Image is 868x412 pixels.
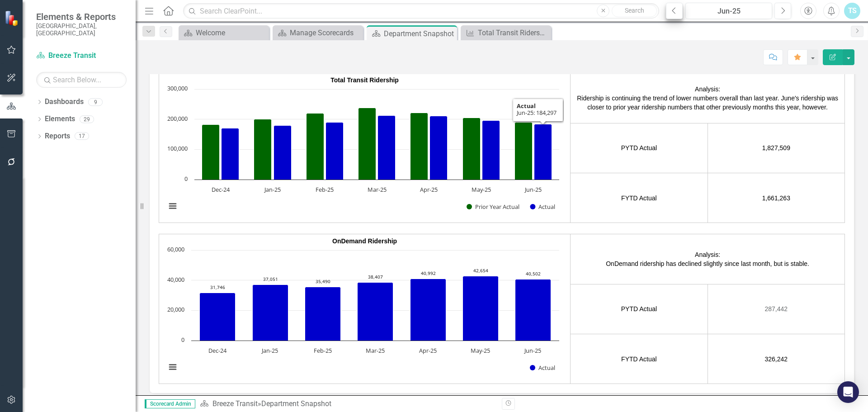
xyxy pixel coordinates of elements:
td: PYTD Actual [571,123,708,173]
text: 37,051 [263,276,278,282]
path: Feb-25, 189,457. Actual. [326,123,344,180]
path: Jan-25, 37,051. Actual. [253,285,288,341]
path: Jun-25, 184,297. Actual. [534,124,552,180]
button: TS [844,3,860,19]
path: Dec-24, 182,698. Prior Year Actual. [202,125,220,180]
svg: Interactive chart [161,85,564,220]
td: FYTD Actual [571,334,708,384]
span: Elements & Reports [36,11,127,22]
div: Department Snapshot [261,399,331,408]
text: 40,000 [167,275,184,284]
text: 38,407 [368,274,383,280]
text: Feb-25 [314,346,332,355]
td: PYTD Actual [571,284,708,334]
div: Welcome [196,27,267,38]
input: Search Below... [36,72,127,88]
button: Show Prior Year Actual [467,203,520,211]
text: Dec-24 [208,346,227,355]
path: May-25, 195,307. Actual. [482,121,500,180]
path: Apr-25, 40,992. Actual. [410,279,446,341]
path: Feb-25, 35,490. Actual. [305,287,341,341]
div: Chart. Highcharts interactive chart. [161,246,568,381]
button: View chart menu, Chart [166,200,179,213]
td: Analysis: [571,234,845,284]
path: Dec-24, 170,417. Actual. [222,128,239,180]
button: Show Actual [530,203,555,211]
text: Mar-25 [366,346,385,355]
text: Feb-25 [316,185,334,194]
text: May-25 [471,346,490,355]
img: ClearPoint Strategy [5,10,20,26]
g: Actual, bar series 2 of 2 with 7 bars. [222,116,552,180]
p: OnDemand ridership has declined slightly since last month, but is stable. [573,259,842,268]
div: Open Intercom Messenger [837,381,859,403]
text: 20,000 [167,305,184,313]
path: Jun-25, 189,085. Prior Year Actual. [515,123,533,180]
text: Jun-25 [524,185,542,194]
path: Jun-25, 40,502. Actual. [515,279,551,341]
path: Mar-25, 212,819. Actual. [378,116,396,180]
span: Scorecard Admin [145,399,195,408]
text: Jan-25 [261,346,278,355]
path: Apr-25, 220,951. Prior Year Actual. [410,113,428,180]
a: Breeze Transit [36,51,127,61]
text: Apr-25 [419,346,437,355]
span: Total Transit Ridership [330,76,399,84]
div: 17 [75,133,89,140]
text: 300,000 [167,84,188,92]
div: 29 [80,115,94,123]
path: Jan-25, 179,816. Actual. [274,126,292,180]
path: Mar-25, 38,407. Actual. [358,283,393,341]
path: Jan-25, 200,215. Prior Year Actual. [254,119,272,180]
a: Dashboards [45,97,84,107]
td: 1,661,263 [708,173,844,223]
div: Manage Scorecards [290,27,361,38]
path: May-25, 42,654. Actual. [463,276,499,341]
a: Manage Scorecards [275,27,361,38]
div: Chart. Highcharts interactive chart. [161,85,568,220]
g: Prior Year Actual, bar series 1 of 2 with 7 bars. [202,108,533,180]
path: Mar-25, 237,144. Prior Year Actual. [359,108,376,180]
span: Search [625,7,644,14]
div: Jun-25 [689,6,769,17]
div: 9 [88,98,103,106]
text: Mar-25 [368,185,387,194]
td: 1,827,509 [708,123,844,173]
text: 42,654 [473,267,488,274]
path: May-25, 204,602. Prior Year Actual. [463,118,481,180]
text: 0 [181,336,184,344]
text: 31,746 [210,284,225,290]
div: Department Snapshot [384,28,455,39]
a: Elements [45,114,75,124]
path: Feb-25, 220,364. Prior Year Actual. [307,114,324,180]
small: [GEOGRAPHIC_DATA], [GEOGRAPHIC_DATA] [36,22,127,37]
path: Apr-25, 210,098. Actual. [430,116,448,180]
div: » [200,399,495,409]
text: 40,502 [526,270,541,277]
button: Search [612,5,657,17]
a: Reports [45,131,70,142]
text: Apr-25 [420,185,438,194]
a: Total Transit Ridership [463,27,549,38]
text: Dec-24 [212,185,230,194]
p: Ridership is continuing the trend of lower numbers overall than last year. June's ridership was c... [573,94,842,112]
text: 100,000 [167,144,188,152]
button: Jun-25 [685,3,772,19]
text: 35,490 [316,278,330,284]
div: Total Transit Ridership [478,27,549,38]
span: OnDemand Ridership [332,237,397,245]
text: Jun-25 [524,346,541,355]
a: Welcome [181,27,267,38]
button: Show Actual [530,364,555,372]
span: 287,442 [764,305,788,313]
td: Analysis: [571,73,845,123]
td: FYTD Actual [571,173,708,223]
text: 0 [184,175,188,183]
text: 60,000 [167,245,184,253]
text: May-25 [472,185,491,194]
svg: Interactive chart [161,246,564,381]
text: 40,992 [421,270,436,276]
input: Search ClearPoint... [183,3,659,19]
path: Dec-24, 31,746. Actual. [200,293,236,341]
